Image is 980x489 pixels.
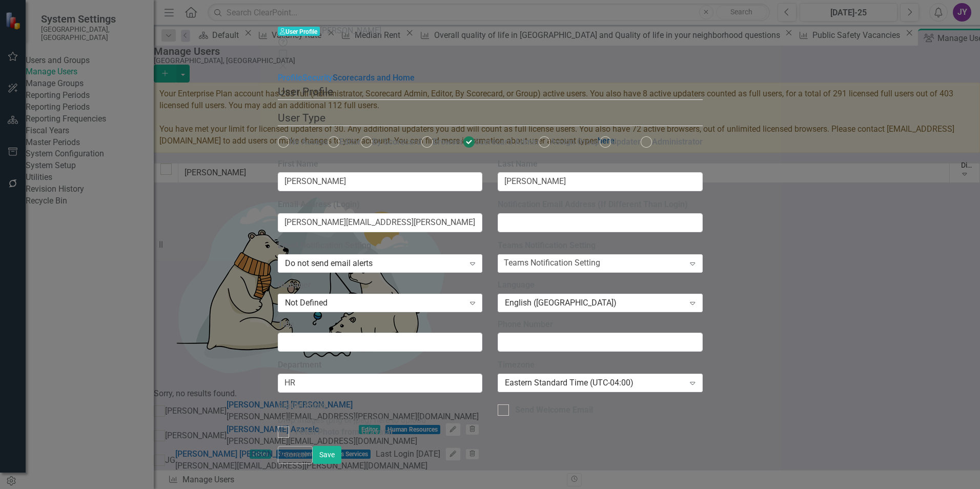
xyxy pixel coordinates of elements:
label: Phone Number [498,319,703,331]
label: Notification Email Address (If Different Than Login) [498,199,703,211]
a: Scorecards and Home [333,73,415,83]
legend: User Profile [278,84,703,100]
span: No Access [289,137,328,147]
legend: User Type [278,110,703,126]
button: Save [313,446,341,464]
span: Browser [433,137,463,147]
div: Not Defined [285,297,464,309]
span: User Profile [278,27,320,36]
label: Email Notification Setting [278,240,483,252]
span: [PERSON_NAME] [320,26,381,35]
div: English ([GEOGRAPHIC_DATA]) [505,297,684,309]
div: Drop images (png or jpeg) here to upload [278,415,483,426]
label: Title [278,319,483,331]
label: Profile Photo [278,400,483,412]
a: Profile [278,73,302,83]
div: Eastern Standard Time (UTC-04:00) [505,377,684,389]
label: Manager [278,279,483,291]
div: Send Welcome Email [515,404,593,416]
button: Cancel [278,446,313,464]
label: Last Name [498,158,703,170]
label: Email Address (Login) [278,199,483,211]
span: Administrator [652,137,703,147]
span: Assign Group [550,137,600,147]
div: Do not send email alerts [285,257,464,269]
label: Timezone [498,359,703,371]
a: Security [302,73,333,83]
label: Language [498,279,703,291]
span: Editor [339,137,361,147]
label: Teams Notification Setting [498,240,703,252]
label: Department [278,359,483,371]
div: Teams Notification Setting [504,257,600,269]
span: Scorecard Admin [475,137,539,147]
span: Updater [611,137,641,147]
label: First Name [278,158,483,170]
span: By Scorecard [372,137,421,147]
div: Fetch Photo from Gravatar [295,426,394,438]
